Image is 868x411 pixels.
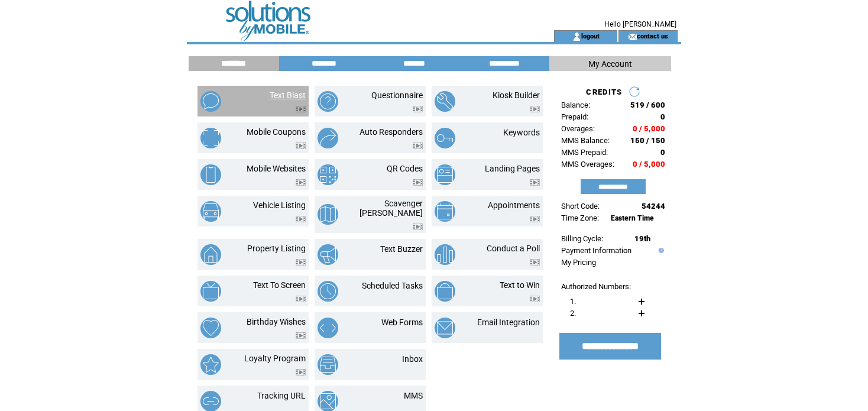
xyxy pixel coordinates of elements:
img: birthday-wishes.png [200,318,221,338]
img: video.png [413,106,423,112]
img: web-forms.png [318,318,338,338]
span: Overages: [561,124,595,133]
img: video.png [296,143,306,149]
img: video.png [296,179,306,186]
img: appointments.png [435,201,455,222]
img: auto-responders.png [318,128,338,148]
img: vehicle-listing.png [200,201,221,222]
a: Text to Win [500,280,540,290]
img: loyalty-program.png [200,354,221,375]
span: 1. [570,297,576,306]
span: Prepaid: [561,112,588,121]
img: kiosk-builder.png [435,91,455,112]
a: contact us [637,32,668,40]
span: 2. [570,309,576,318]
a: Property Listing [247,244,306,253]
a: Keywords [503,128,540,137]
a: Questionnaire [371,90,423,100]
span: Eastern Time [611,214,654,222]
span: CREDITS [586,88,622,96]
img: video.png [296,259,306,266]
span: Time Zone: [561,213,599,222]
a: My Pricing [561,258,596,267]
img: video.png [530,179,540,186]
a: Landing Pages [485,164,540,173]
span: Hello [PERSON_NAME] [604,20,676,28]
a: Text Buzzer [380,244,423,254]
img: video.png [530,296,540,302]
span: 519 / 600 [630,101,665,109]
img: email-integration.png [435,318,455,338]
img: scheduled-tasks.png [318,281,338,302]
a: Birthday Wishes [247,317,306,326]
span: 0 [660,112,665,121]
img: text-buzzer.png [318,244,338,265]
img: video.png [296,369,306,376]
img: text-blast.png [200,91,221,112]
img: help.gif [656,248,664,253]
img: inbox.png [318,354,338,375]
a: Conduct a Poll [487,244,540,253]
a: Text To Screen [253,280,306,290]
a: Vehicle Listing [253,200,306,210]
img: video.png [530,216,540,222]
span: My Account [588,59,632,69]
a: Mobile Websites [247,164,306,173]
a: Mobile Coupons [247,127,306,137]
span: Authorized Numbers: [561,282,631,291]
a: Scheduled Tasks [362,281,423,290]
span: 0 / 5,000 [633,124,665,133]
img: account_icon.gif [572,32,581,41]
img: video.png [296,332,306,339]
img: mobile-coupons.png [200,128,221,148]
img: video.png [296,296,306,302]
img: video.png [530,259,540,266]
img: video.png [413,179,423,186]
span: 0 [660,148,665,157]
img: video.png [530,106,540,112]
a: Text Blast [270,90,306,100]
a: Kiosk Builder [493,90,540,100]
span: 150 / 150 [630,136,665,145]
img: video.png [296,216,306,222]
img: qr-codes.png [318,164,338,185]
a: Loyalty Program [244,354,306,363]
a: Scavenger [PERSON_NAME] [359,199,423,218]
a: Web Forms [381,318,423,327]
a: QR Codes [387,164,423,173]
span: Billing Cycle: [561,234,603,243]
img: video.png [296,106,306,112]
span: MMS Balance: [561,136,610,145]
img: text-to-screen.png [200,281,221,302]
img: property-listing.png [200,244,221,265]
img: text-to-win.png [435,281,455,302]
img: contact_us_icon.gif [628,32,637,41]
span: 0 / 5,000 [633,160,665,169]
span: 19th [634,234,650,243]
span: MMS Prepaid: [561,148,608,157]
a: Inbox [402,354,423,364]
img: questionnaire.png [318,91,338,112]
a: Appointments [488,200,540,210]
img: mobile-websites.png [200,164,221,185]
a: Auto Responders [359,127,423,137]
img: landing-pages.png [435,164,455,185]
a: MMS [404,391,423,400]
a: Email Integration [477,318,540,327]
img: conduct-a-poll.png [435,244,455,265]
a: Tracking URL [257,391,306,400]
img: video.png [413,143,423,149]
img: keywords.png [435,128,455,148]
span: 54244 [642,202,665,211]
span: MMS Overages: [561,160,614,169]
img: video.png [413,224,423,230]
img: scavenger-hunt.png [318,204,338,225]
a: logout [581,32,600,40]
span: Balance: [561,101,590,109]
span: Short Code: [561,202,600,211]
a: Payment Information [561,246,631,255]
